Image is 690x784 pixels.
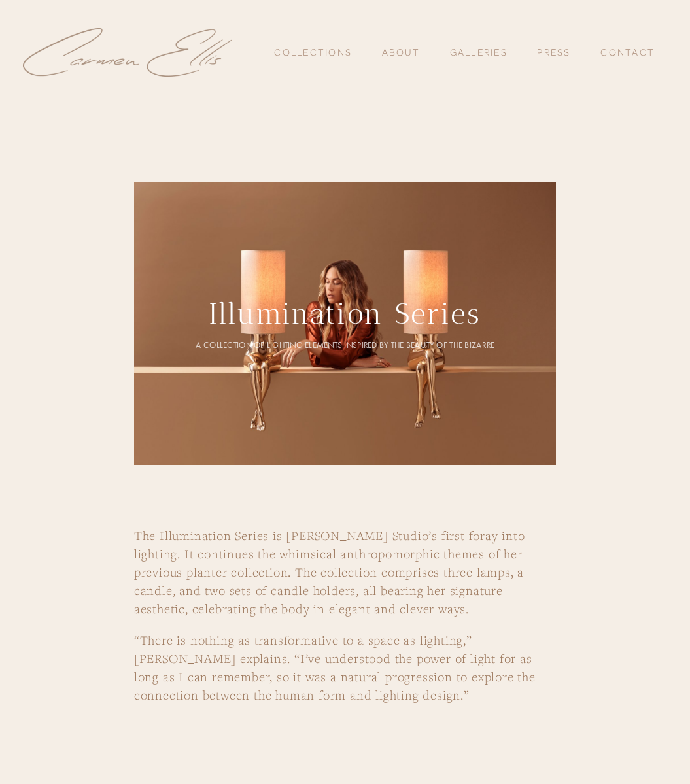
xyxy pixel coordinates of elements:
[274,41,352,63] a: Collections
[23,28,232,77] img: Carmen Ellis Studio
[134,182,556,465] a: Flora & Fauna Lamp Set
[600,41,655,63] a: Contact
[382,46,420,58] a: About
[134,526,556,618] h3: The Illumination Series is [PERSON_NAME] Studio’s first foray into lighting. It continues the whi...
[450,46,508,58] a: Galleries
[134,631,556,704] h3: “There is nothing as transformative to a space as lighting,” [PERSON_NAME] explains. “I’ve unders...
[537,41,570,63] a: Press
